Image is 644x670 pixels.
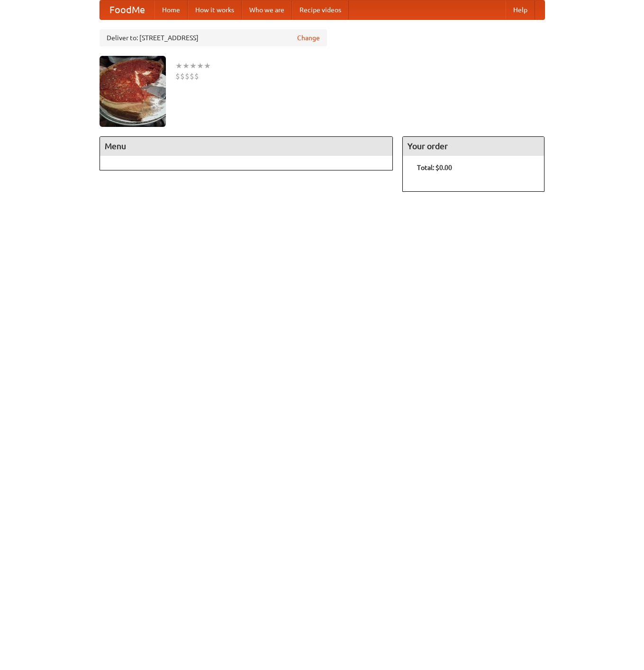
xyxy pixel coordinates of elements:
li: ★ [190,61,197,71]
h4: Menu [100,137,393,156]
h4: Your order [403,137,544,156]
a: FoodMe [100,0,154,19]
div: Deliver to: [STREET_ADDRESS] [100,29,327,46]
li: ★ [204,61,211,71]
li: ★ [175,61,182,71]
b: Total: $0.00 [417,164,452,171]
li: $ [175,71,180,81]
a: Who we are [242,0,292,19]
li: $ [185,71,190,81]
a: Change [297,33,320,43]
li: ★ [182,61,190,71]
a: Help [506,0,535,19]
li: $ [180,71,185,81]
li: $ [190,71,194,81]
li: ★ [197,61,204,71]
li: $ [194,71,199,81]
img: angular.jpg [100,56,166,127]
a: Recipe videos [292,0,349,19]
a: Home [154,0,188,19]
a: How it works [188,0,242,19]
